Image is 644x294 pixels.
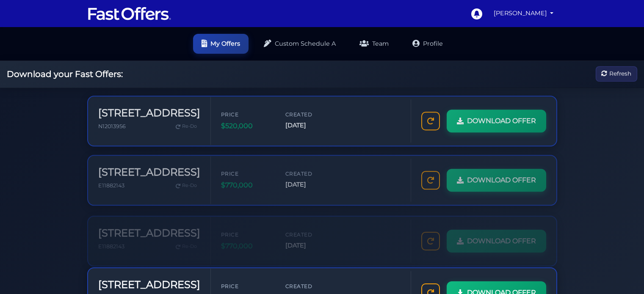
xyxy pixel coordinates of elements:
button: Refresh [596,66,637,82]
span: Re-Do [182,122,197,129]
a: Re-Do [172,235,200,246]
span: Created [285,282,336,290]
a: My Offers [193,34,249,54]
span: Price [221,282,272,290]
span: Price [221,110,272,118]
h3: [STREET_ADDRESS] [98,279,200,291]
h3: [STREET_ADDRESS] [98,106,200,118]
a: [PERSON_NAME] [490,5,557,22]
a: Team [351,34,397,54]
span: DOWNLOAD OFFER [467,230,536,241]
span: Re-Do [182,237,197,245]
a: DOWNLOAD OFFER [447,166,546,189]
span: $770,000 [221,235,272,246]
a: Custom Schedule A [255,34,344,54]
span: Refresh [609,69,631,79]
span: [DATE] [285,177,336,187]
span: DOWNLOAD OFFER [467,172,536,183]
a: DOWNLOAD OFFER [447,109,546,132]
span: Price [221,167,272,175]
span: [DATE] [285,120,336,129]
span: Re-Do [182,179,197,187]
span: DOWNLOAD OFFER [467,115,536,126]
h3: [STREET_ADDRESS] [98,164,200,176]
span: E11882143 [98,237,124,244]
span: Created [285,225,336,233]
h2: Download your Fast Offers: [7,69,123,79]
span: N12013956 [98,122,126,129]
span: [DATE] [285,235,336,245]
a: Re-Do [172,178,200,189]
span: Price [221,225,272,233]
span: $770,000 [221,177,272,188]
a: Re-Do [172,120,200,131]
a: DOWNLOAD OFFER [447,224,546,247]
span: E11882143 [98,180,124,186]
span: Created [285,167,336,175]
span: Created [285,110,336,118]
a: Profile [404,34,451,54]
h3: [STREET_ADDRESS] [98,221,200,234]
span: $520,000 [221,120,272,131]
